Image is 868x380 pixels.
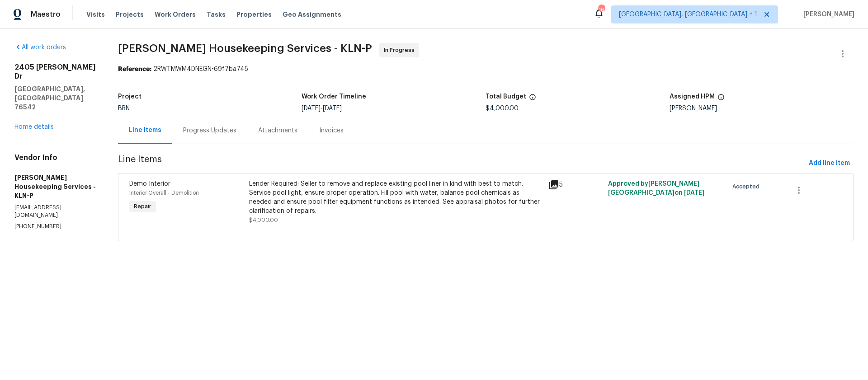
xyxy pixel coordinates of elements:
[14,84,96,112] h5: [GEOGRAPHIC_DATA], [GEOGRAPHIC_DATA] 76542
[118,65,854,74] div: 2RWTMWM4DNEGN-69f7ba745
[183,126,236,135] div: Progress Updates
[130,202,155,211] span: Repair
[31,10,61,19] span: Maestro
[155,10,196,19] span: Work Orders
[684,190,704,196] span: [DATE]
[809,158,850,169] span: Add line item
[118,105,130,112] span: BRN
[118,66,151,72] b: Reference:
[619,10,757,19] span: [GEOGRAPHIC_DATA], [GEOGRAPHIC_DATA] + 1
[14,173,96,200] h5: [PERSON_NAME] Housekeeping Services - KLN-P
[608,181,704,196] span: Approved by [PERSON_NAME][GEOGRAPHIC_DATA] on
[717,94,725,105] span: The hpm assigned to this work order.
[384,46,418,55] span: In Progress
[118,43,372,54] span: [PERSON_NAME] Housekeeping Services - KLN-P
[800,10,854,19] span: [PERSON_NAME]
[14,63,96,81] h2: 2405 [PERSON_NAME] Dr
[670,94,715,100] h5: Assigned HPM
[249,217,278,223] span: $4,000.00
[129,190,199,196] span: Interior Overall - Demolition
[598,5,604,14] div: 16
[236,10,272,19] span: Properties
[86,10,105,19] span: Visits
[249,179,543,216] div: Lender Required: Seller to remove and replace existing pool liner in kind with best to match. Ser...
[283,10,341,19] span: Geo Assignments
[529,94,536,105] span: The total cost of line items that have been proposed by Opendoor. This sum includes line items th...
[14,44,66,51] a: All work orders
[486,105,519,112] span: $4,000.00
[805,155,854,172] button: Add line item
[118,94,142,100] h5: Project
[14,204,96,219] p: [EMAIL_ADDRESS][DOMAIN_NAME]
[670,105,854,112] div: [PERSON_NAME]
[258,126,297,135] div: Attachments
[548,179,603,190] div: 5
[486,94,526,100] h5: Total Budget
[319,126,344,135] div: Invoices
[14,223,96,230] p: [PHONE_NUMBER]
[302,105,342,112] span: -
[207,11,226,18] span: Tasks
[732,182,763,191] span: Accepted
[14,153,96,162] h4: Vendor Info
[302,105,321,112] span: [DATE]
[302,94,366,100] h5: Work Order Timeline
[129,181,170,187] span: Demo Interior
[14,124,54,130] a: Home details
[116,10,144,19] span: Projects
[129,126,161,135] div: Line Items
[118,155,805,172] span: Line Items
[323,105,342,112] span: [DATE]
